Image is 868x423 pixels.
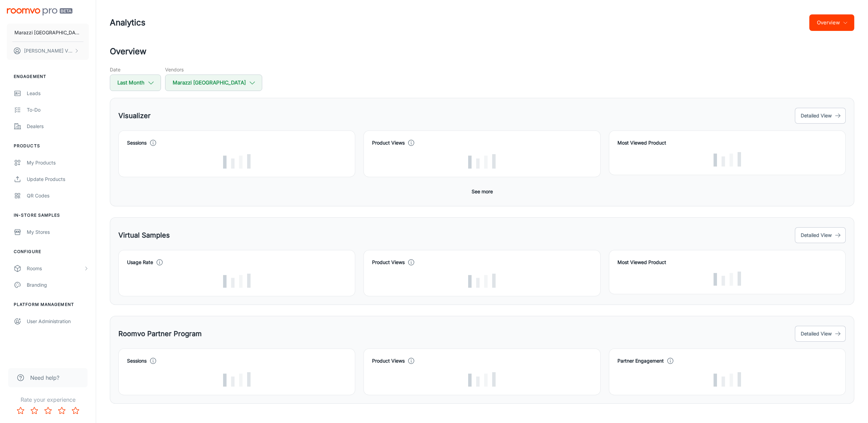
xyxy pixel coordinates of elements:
[223,372,251,387] img: Loading
[5,396,90,404] p: Rate your experience
[69,404,82,418] button: Rate 5 star
[27,265,83,272] div: Rooms
[24,47,72,55] p: [PERSON_NAME] Vietla
[7,42,89,60] button: [PERSON_NAME] Vietla
[809,14,854,31] button: Overview
[223,154,251,169] img: Loading
[7,24,89,42] button: Marazzi [GEOGRAPHIC_DATA]
[468,274,496,288] img: Loading
[27,175,89,183] div: Update Products
[14,404,27,418] button: Rate 1 star
[118,329,202,339] h5: Roomvo Partner Program
[27,318,89,325] div: User Administration
[617,259,837,266] h4: Most Viewed Product
[165,75,262,91] button: Marazzi [GEOGRAPHIC_DATA]
[27,192,89,199] div: QR Codes
[372,259,405,266] h4: Product Views
[617,139,837,147] h4: Most Viewed Product
[714,372,741,387] img: Loading
[795,227,846,243] button: Detailed View
[469,185,496,198] button: See more
[223,274,251,288] img: Loading
[127,259,153,266] h4: Usage Rate
[27,90,89,97] div: Leads
[110,45,854,58] h2: Overview
[118,230,170,240] h5: Virtual Samples
[27,106,89,114] div: To-do
[27,228,89,236] div: My Stores
[110,16,146,29] h1: Analytics
[468,154,496,169] img: Loading
[110,66,161,73] h5: Date
[372,139,405,147] h4: Product Views
[127,357,147,365] h4: Sessions
[617,357,664,365] h4: Partner Engagement
[14,29,81,36] p: Marazzi [GEOGRAPHIC_DATA]
[27,404,41,418] button: Rate 2 star
[795,108,846,124] button: Detailed View
[165,66,262,73] h5: Vendors
[7,8,72,15] img: Roomvo PRO Beta
[795,326,846,342] button: Detailed View
[468,372,496,387] img: Loading
[41,404,55,418] button: Rate 3 star
[27,159,89,167] div: My Products
[714,272,741,286] img: Loading
[714,152,741,167] img: Loading
[27,281,89,289] div: Branding
[372,357,405,365] h4: Product Views
[30,374,59,382] span: Need help?
[118,111,151,121] h5: Visualizer
[27,123,89,130] div: Dealers
[127,139,147,147] h4: Sessions
[110,75,161,91] button: Last Month
[55,404,69,418] button: Rate 4 star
